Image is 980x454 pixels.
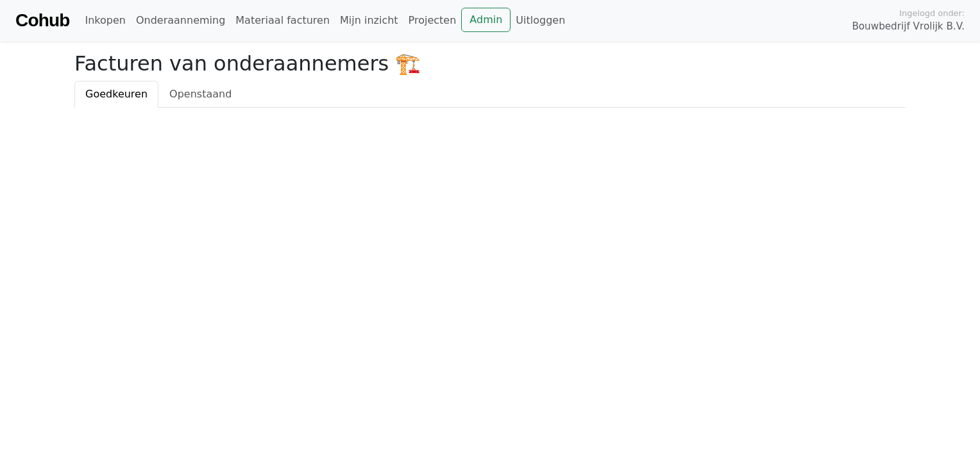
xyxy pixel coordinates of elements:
a: Inkopen [80,8,130,33]
span: Goedkeuren [85,88,148,100]
span: Bouwbedrijf Vrolijk B.V. [852,19,965,34]
a: Goedkeuren [74,81,158,108]
a: Admin [461,8,511,32]
a: Onderaanneming [131,8,230,33]
a: Mijn inzicht [335,8,403,33]
a: Projecten [403,8,462,33]
span: Openstaand [169,88,232,100]
a: Openstaand [158,81,242,108]
a: Materiaal facturen [230,8,335,33]
h2: Facturen van onderaannemers 🏗️ [74,51,906,76]
a: Cohub [15,5,69,36]
span: Ingelogd onder: [899,7,965,19]
a: Uitloggen [511,8,570,33]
